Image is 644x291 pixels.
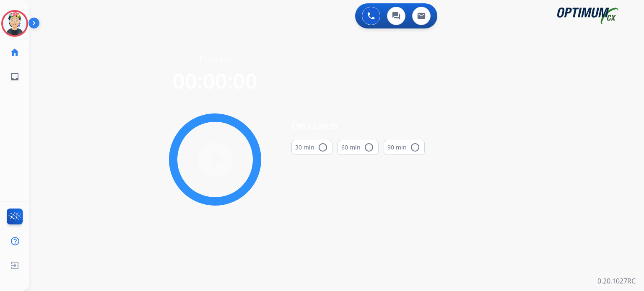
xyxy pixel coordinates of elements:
button: 90 min [384,140,425,155]
mat-icon: radio_button_unchecked [410,142,420,152]
span: 00:00:00 [173,67,257,95]
mat-icon: inbox [10,72,20,82]
mat-icon: home [10,47,20,57]
mat-icon: radio_button_unchecked [364,142,374,152]
button: 30 min [291,140,332,155]
p: 0.20.1027RC [597,276,636,286]
img: avatar [3,12,26,35]
span: Time left [198,54,232,65]
span: On Lunch [291,118,425,133]
button: 60 min [338,140,379,155]
mat-icon: radio_button_unchecked [318,142,328,152]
